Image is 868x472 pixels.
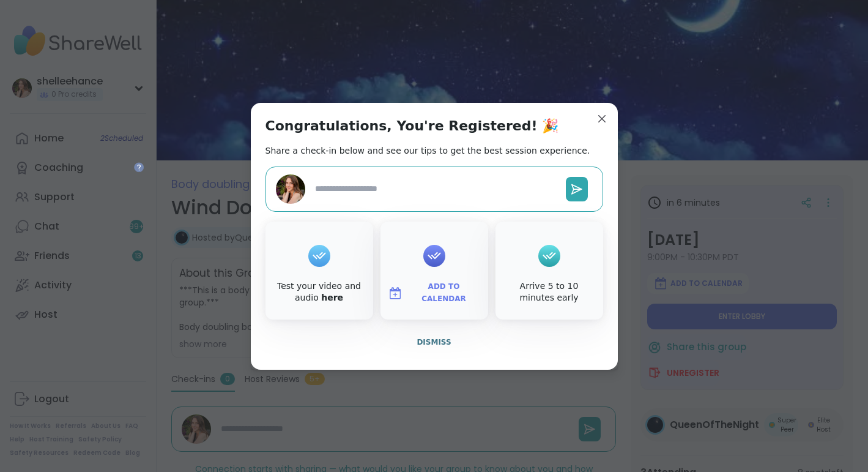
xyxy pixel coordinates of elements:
[498,280,601,304] div: Arrive 5 to 10 minutes early
[417,338,451,347] span: Dismiss
[265,144,590,157] h2: Share a check-in below and see our tips to get the best session experience.
[276,174,305,204] img: shelleehance
[134,162,144,172] iframe: Spotlight
[407,281,481,305] span: Add to Calendar
[321,293,343,302] a: here
[265,329,603,355] button: Dismiss
[388,286,402,301] img: ShareWell Logomark
[383,280,486,306] button: Add to Calendar
[268,280,371,304] div: Test your video and audio
[265,118,559,135] h1: Congratulations, You're Registered! 🎉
